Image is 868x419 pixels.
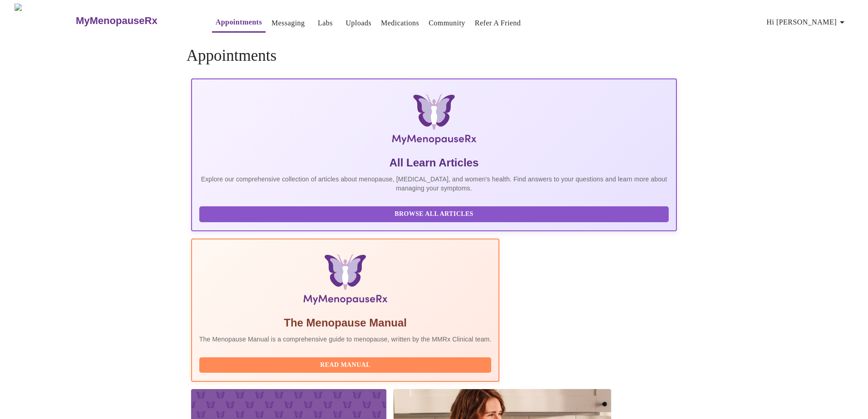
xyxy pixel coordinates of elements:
[475,17,521,29] a: Refer a Friend
[246,254,445,308] img: Menopause Manual
[271,17,305,29] a: Messaging
[212,13,266,33] button: Appointments
[15,4,74,38] img: MyMenopauseRx Logo
[429,17,465,29] a: Community
[199,175,669,193] p: Explore our comprehensive collection of articles about menopause, [MEDICAL_DATA], and women's hea...
[471,14,525,32] button: Refer a Friend
[342,14,375,32] button: Uploads
[199,156,669,170] h5: All Learn Articles
[272,94,596,148] img: MyMenopauseRx Logo
[767,16,848,29] span: Hi [PERSON_NAME]
[199,206,669,222] button: Browse All Articles
[187,47,681,65] h4: Appointments
[377,14,423,32] button: Medications
[199,209,671,217] a: Browse All Articles
[199,335,492,344] p: The Menopause Manual is a comprehensive guide to menopause, written by the MMRx Clinical team.
[199,361,494,368] a: Read Manual
[425,14,469,32] button: Community
[208,209,660,220] span: Browse All Articles
[208,360,483,371] span: Read Manual
[346,17,372,29] a: Uploads
[216,16,262,29] a: Appointments
[318,17,333,29] a: Labs
[381,17,419,29] a: Medications
[199,357,492,373] button: Read Manual
[311,14,340,32] button: Labs
[74,5,193,37] a: MyMenopauseRx
[763,13,851,31] button: Hi [PERSON_NAME]
[76,15,158,27] h3: MyMenopauseRx
[268,14,308,32] button: Messaging
[199,316,492,330] h5: The Menopause Manual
